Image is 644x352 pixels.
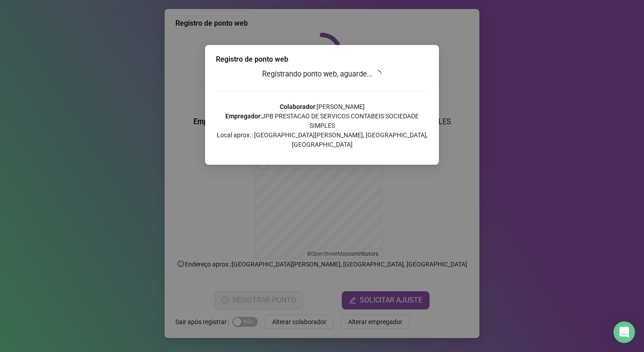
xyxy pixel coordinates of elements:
[613,321,635,343] div: Open Intercom Messenger
[216,54,428,65] div: Registro de ponto web
[216,102,428,149] p: : [PERSON_NAME] : JPB PRESTACAO DE SERVICOS CONTABEIS SOCIEDADE SIMPLES Local aprox.: [GEOGRAPHIC...
[225,113,260,120] strong: Empregador
[374,70,382,78] span: loading
[216,68,428,80] h3: Registrando ponto web, aguarde...
[280,103,315,110] strong: Colaborador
